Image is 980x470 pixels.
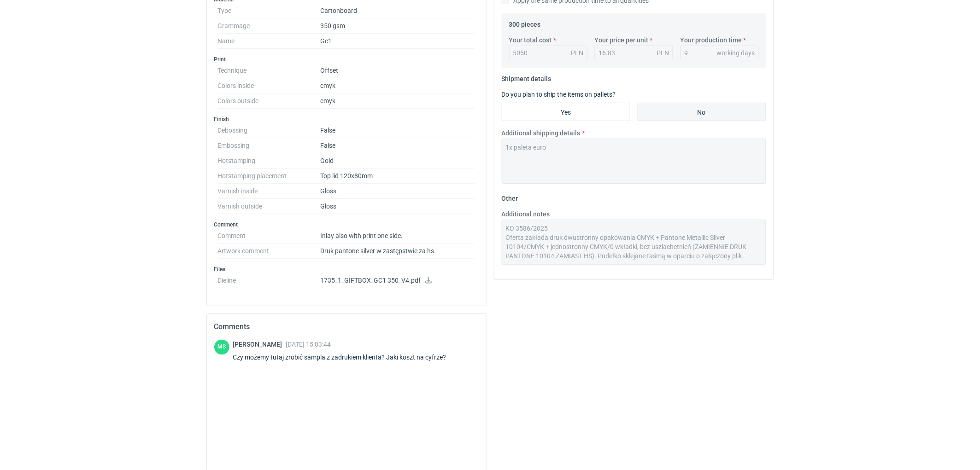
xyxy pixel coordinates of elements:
dd: cmyk [321,93,475,109]
dt: Embossing [218,138,321,153]
dt: Artwork comment [218,244,321,259]
dd: False [321,123,475,138]
dt: Type [218,3,321,18]
p: 1735_1_GIFTBOX_GC1 350_V4.pdf [321,277,475,285]
dt: Dieline [218,273,321,291]
dt: Varnish inside [218,184,321,199]
h3: Finish [214,116,479,123]
legend: Other [502,191,518,202]
dt: Name [218,34,321,49]
dd: Cartonboard [321,3,475,18]
figcaption: MS [214,340,229,355]
h3: Print [214,56,479,63]
dd: Top lid 120x80mm [321,168,475,184]
span: [DATE] 15:03:44 [286,341,331,348]
h3: Files [214,266,479,273]
textarea: KO 3586/2025 Oferta zakłada druk dwustronny opakowania CMYK + Pantone Metallic Silver 10104/CMYK ... [502,220,766,265]
legend: Shipment details [502,71,552,82]
dd: Offset [321,63,475,78]
label: Your production time [681,35,742,45]
h2: Comments [214,321,479,332]
dd: Inlay also with print one side. [321,228,475,244]
dt: Debossing [218,123,321,138]
div: working days [717,48,755,58]
h3: Comment [214,221,479,228]
dd: Druk pantone silver w zastępstwie za hs [321,244,475,259]
legend: 300 pieces [509,17,541,28]
dt: Colors outside [218,93,321,109]
label: Your price per unit [595,35,649,45]
div: Czy możemy tutaj zrobić sampla z zadrukiem klienta? Jaki koszt na cyfrze? [233,353,458,362]
label: Do you plan to ship the items on pallets? [502,91,616,98]
div: PLN [657,48,669,58]
label: Additional shipping details [502,128,581,138]
label: Your total cost [509,35,552,45]
dt: Technique [218,63,321,78]
div: Maciej Sikora [214,340,229,355]
dd: Gold [321,153,475,168]
dt: Colors inside [218,78,321,93]
dd: False [321,138,475,153]
dd: cmyk [321,78,475,93]
dt: Varnish outside [218,199,321,214]
span: [PERSON_NAME] [233,341,286,348]
div: PLN [571,48,584,58]
label: Additional notes [502,209,550,219]
dd: 350 gsm [321,18,475,34]
dt: Hotstamping placement [218,168,321,184]
dd: Gc1 [321,34,475,49]
dd: Gloss [321,199,475,214]
textarea: 1x paleta euro [502,139,766,184]
dt: Grammage [218,18,321,34]
dt: Comment [218,228,321,244]
dt: Hotstamping [218,153,321,168]
dd: Gloss [321,184,475,199]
